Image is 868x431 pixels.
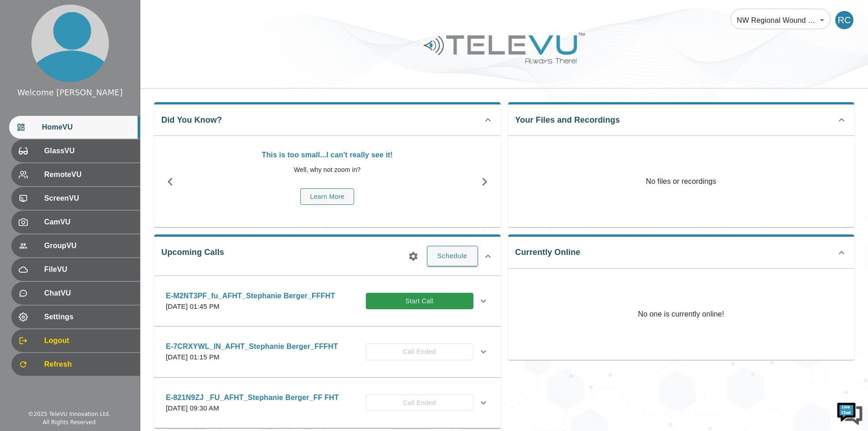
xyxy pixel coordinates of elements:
img: Chat Widget [836,399,863,426]
span: FileVU [44,264,133,275]
div: E-821N9ZJ _FU_AFHT_Stephanie Berger_FF FHT[DATE] 09:30 AMCall Ended [159,387,496,419]
p: E-821N9ZJ _FU_AFHT_Stephanie Berger_FF FHT [166,392,339,403]
div: E-M2NT3PF_fu_AFHT_Stephanie Berger_FFFHT[DATE] 01:45 PMStart Call [159,285,496,317]
img: Logo [422,29,586,67]
span: HomeVU [42,122,133,133]
p: Well, why not zoom in? [191,165,464,175]
p: E-M2NT3PF_fu_AFHT_Stephanie Berger_FFFHT [166,291,335,301]
div: CamVU [11,211,140,234]
p: E-7CRXYWL_IN_AFHT_Stephanie Berger_FFFHT [166,341,338,352]
span: CamVU [44,217,133,228]
p: This is too small...I can't really see it! [191,150,464,161]
p: [DATE] 01:45 PM [166,301,335,312]
span: GlassVU [44,145,133,156]
div: ChatVU [11,282,140,305]
button: Learn More [300,188,354,205]
div: Welcome [PERSON_NAME] [17,87,123,99]
button: Schedule [427,246,478,266]
div: RemoteVU [11,163,140,186]
div: All Rights Reserved [43,418,96,426]
div: © 2025 TeleVU Innovation Ltd. [28,410,110,418]
div: NW Regional Wound Care [730,7,831,33]
span: ChatVU [44,288,133,299]
span: RemoteVU [44,169,133,180]
span: GroupVU [44,240,133,251]
p: No one is currently online! [638,269,724,360]
div: Settings [11,306,140,328]
div: FileVU [11,258,140,281]
div: E-7CRXYWL_IN_AFHT_Stephanie Berger_FFFHT[DATE] 01:15 PMCall Ended [159,336,496,368]
img: profile.png [31,5,109,82]
span: Logout [44,335,133,346]
p: No files or recordings [508,136,855,227]
div: GlassVU [11,140,140,162]
div: ScreenVU [11,187,140,210]
span: Settings [44,312,133,322]
span: Refresh [44,359,133,370]
p: [DATE] 09:30 AM [166,403,339,414]
div: HomeVU [9,116,140,139]
button: Start Call [366,293,473,310]
div: Refresh [11,353,140,376]
div: RC [835,11,853,29]
p: [DATE] 01:15 PM [166,352,338,363]
div: Logout [11,329,140,352]
div: GroupVU [11,234,140,257]
span: ScreenVU [44,193,133,204]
